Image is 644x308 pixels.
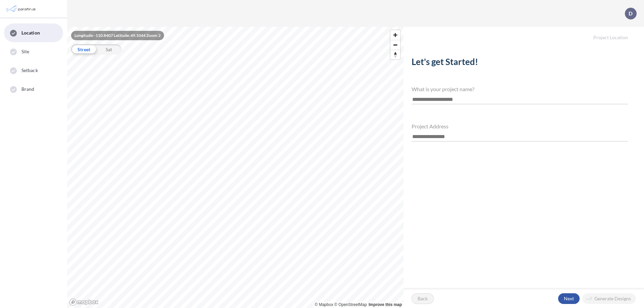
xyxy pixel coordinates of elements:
[69,298,99,306] a: Mapbox homepage
[96,44,121,54] div: Sat
[412,57,628,70] h2: Let's get Started!
[558,293,580,304] button: Next
[412,123,628,129] h4: Project Address
[21,48,29,55] span: Site
[404,27,644,41] h5: Project Location
[390,50,400,59] button: Reset bearing to north
[21,67,38,74] span: Setback
[412,86,628,92] h4: What is your project name?
[390,30,400,40] button: Zoom in
[5,3,38,15] img: Parafin
[67,27,404,308] canvas: Map
[315,302,333,307] a: Mapbox
[71,44,96,54] div: Street
[21,29,40,36] span: Location
[369,302,402,307] a: Improve this map
[390,40,400,50] button: Zoom out
[71,31,164,40] div: Longitude: -110.8407 Latitude: 49.1044 Zoom: 2
[390,40,400,50] span: Zoom out
[629,10,633,16] p: D
[21,86,35,93] span: Brand
[334,302,367,307] a: OpenStreetMap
